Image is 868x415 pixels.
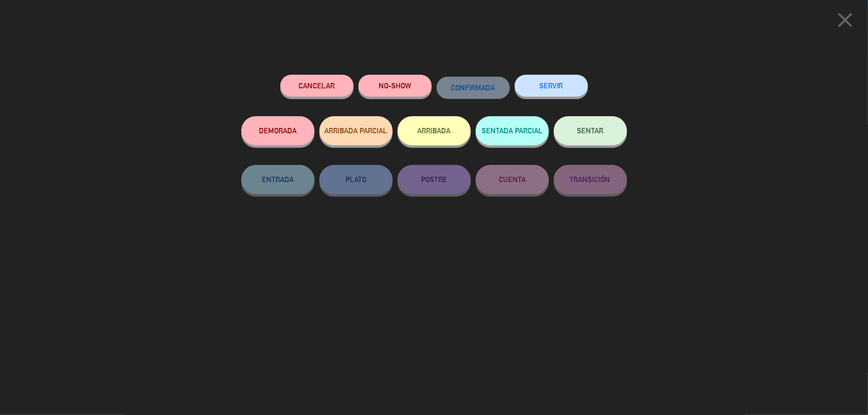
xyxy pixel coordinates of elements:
[577,126,604,135] span: SENTAR
[324,126,387,135] span: ARRIBADA PARCIAL
[241,165,315,194] button: ENTRADA
[476,116,549,145] button: SENTADA PARCIAL
[451,83,495,92] span: CONFIRMADA
[476,165,549,194] button: CUENTA
[398,165,471,194] button: POSTRE
[398,116,471,145] button: ARRIBADA
[830,7,861,36] button: close
[554,116,627,145] button: SENTAR
[241,116,315,145] button: DEMORADA
[359,75,432,97] button: NO-SHOW
[319,116,393,145] button: ARRIBADA PARCIAL
[280,75,354,97] button: Cancelar
[833,8,858,32] i: close
[437,77,510,99] button: CONFIRMADA
[319,165,393,194] button: PLATO
[515,75,588,97] button: SERVIR
[554,165,627,194] button: TRANSICIÓN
